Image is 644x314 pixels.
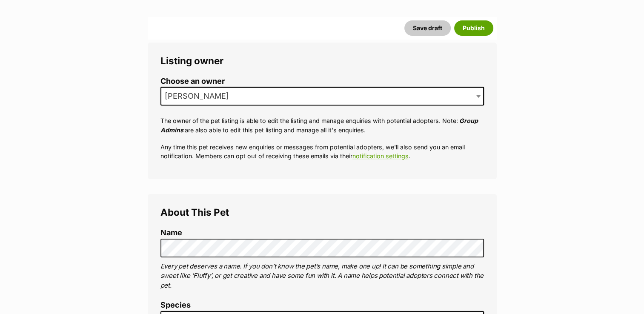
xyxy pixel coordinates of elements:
p: Any time this pet receives new enquiries or messages from potential adopters, we'll also send you... [160,143,484,161]
span: Denise Bettany [161,90,238,102]
label: Name [160,228,484,237]
p: Every pet deserves a name. If you don’t know the pet’s name, make one up! It can be something sim... [160,262,484,291]
span: About This Pet [160,206,229,218]
span: Listing owner [160,55,223,66]
label: Choose an owner [160,77,484,86]
em: Group Admins [160,117,478,133]
span: Denise Bettany [160,87,484,106]
a: notification settings [352,152,409,160]
label: Species [160,301,484,310]
p: The owner of the pet listing is able to edit the listing and manage enquiries with potential adop... [160,116,484,134]
button: Publish [454,20,493,36]
button: Save draft [404,20,451,36]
